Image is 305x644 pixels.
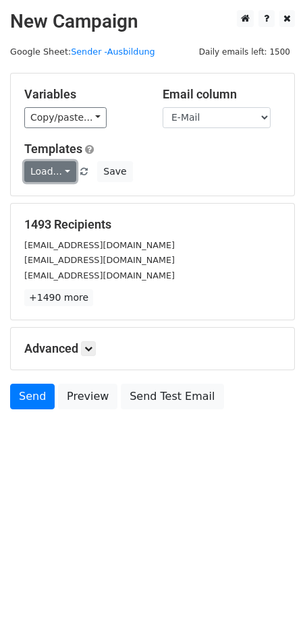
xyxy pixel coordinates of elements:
[24,217,281,232] h5: 1493 Recipients
[194,45,295,59] span: Daily emails left: 1500
[10,47,155,57] small: Google Sheet:
[58,384,117,409] a: Preview
[24,289,93,306] a: +1490 more
[71,47,155,57] a: Sender -Ausbildung
[24,142,82,156] a: Templates
[24,87,142,102] h5: Variables
[121,384,223,409] a: Send Test Email
[163,87,281,102] h5: Email column
[24,107,107,128] a: Copy/paste...
[24,341,281,356] h5: Advanced
[24,255,175,265] small: [EMAIL_ADDRESS][DOMAIN_NAME]
[10,384,55,409] a: Send
[10,10,295,33] h2: New Campaign
[24,161,76,182] a: Load...
[24,270,175,281] small: [EMAIL_ADDRESS][DOMAIN_NAME]
[24,240,175,250] small: [EMAIL_ADDRESS][DOMAIN_NAME]
[238,579,305,644] div: Chat-Widget
[194,47,295,57] a: Daily emails left: 1500
[97,161,132,182] button: Save
[238,579,305,644] iframe: Chat Widget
